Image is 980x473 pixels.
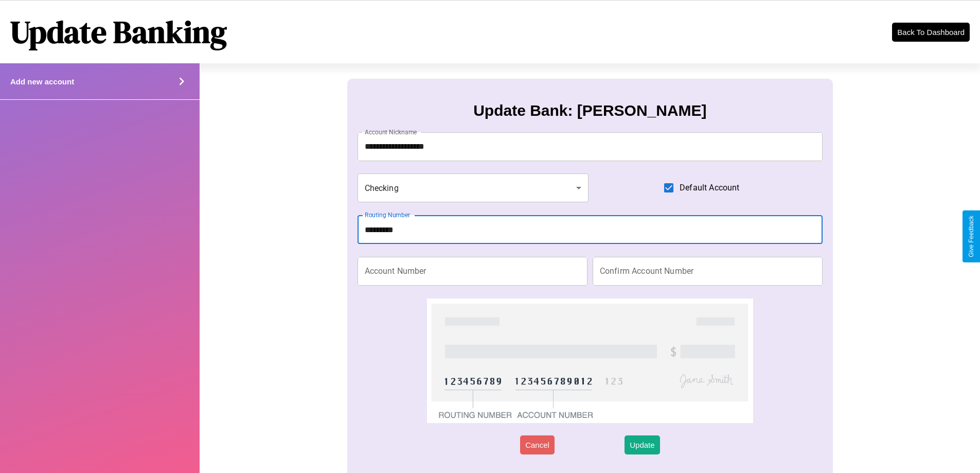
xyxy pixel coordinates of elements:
div: Give Feedback [968,216,975,257]
h4: Add new account [10,77,74,86]
button: Update [625,435,660,454]
label: Account Nickname [365,128,417,136]
span: Default Account [680,182,739,194]
div: Checking [358,173,589,202]
button: Back To Dashboard [892,23,970,42]
img: check [427,299,753,423]
h1: Update Banking [10,11,227,53]
h3: Update Bank: [PERSON_NAME] [473,102,706,119]
label: Routing Number [365,211,410,219]
button: Cancel [520,435,555,454]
